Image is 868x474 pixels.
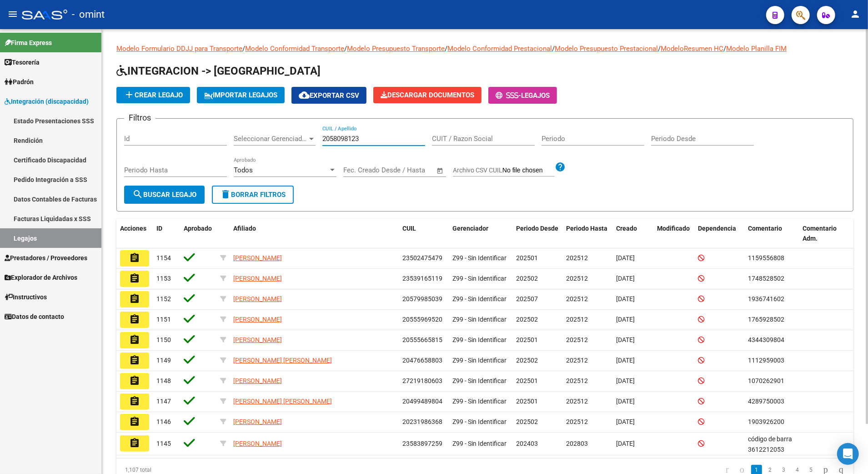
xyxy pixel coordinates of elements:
[124,89,135,100] mat-icon: add
[698,225,736,232] span: Dependencia
[233,418,282,425] span: [PERSON_NAME]
[661,45,723,53] a: ModeloResumen HC
[156,254,171,262] span: 1154
[5,57,40,67] span: Tesorería
[516,295,538,303] span: 202507
[373,87,482,103] button: Descargar Documentos
[452,254,507,262] span: Z99 - Sin Identificar
[132,191,196,199] span: Buscar Legajo
[566,398,588,405] span: 202512
[233,254,282,262] span: [PERSON_NAME]
[291,87,366,104] button: Exportar CSV
[516,440,538,447] span: 202403
[566,357,588,364] span: 202512
[516,357,538,364] span: 202502
[566,295,588,303] span: 202512
[521,91,550,100] span: Legajos
[452,398,507,405] span: Z99 - Sin Identificar
[299,90,310,101] mat-icon: cloud_download
[220,189,231,200] mat-icon: delete
[5,292,47,302] span: Instructivos
[402,275,442,282] span: 23539165119
[156,275,171,282] span: 1153
[156,398,171,405] span: 1147
[566,377,588,384] span: 202512
[402,316,442,323] span: 20555969520
[452,336,507,343] span: Z99 - Sin Identificar
[402,336,442,343] span: 20555665815
[5,38,52,48] span: Firma Express
[748,336,784,343] span: 4344309804
[212,186,294,204] button: Borrar Filtros
[156,336,171,343] span: 1150
[748,357,784,364] span: 1112959003
[233,440,282,447] span: [PERSON_NAME]
[748,275,784,282] span: 1748528502
[516,418,538,425] span: 202502
[452,316,507,323] span: Z99 - Sin Identificar
[180,219,216,249] datatable-header-cell: Aprobado
[72,5,105,25] span: - omint
[616,377,635,384] span: [DATE]
[616,418,635,425] span: [DATE]
[402,225,416,232] span: CUIL
[512,219,562,249] datatable-header-cell: Periodo Desde
[447,45,552,53] a: Modelo Conformidad Prestacional
[616,440,635,447] span: [DATE]
[347,45,445,53] a: Modelo Presupuesto Transporte
[156,440,171,447] span: 1145
[402,254,442,262] span: 23502475479
[748,418,784,425] span: 1903926200
[184,225,212,232] span: Aprobado
[233,357,332,364] span: [PERSON_NAME] [PERSON_NAME]
[156,225,162,232] span: ID
[616,295,635,303] span: [DATE]
[381,91,474,99] span: Descargar Documentos
[129,334,140,345] mat-icon: assignment
[453,166,502,174] span: Archivo CSV CUIL
[744,219,799,249] datatable-header-cell: Comentario
[452,357,507,364] span: Z99 - Sin Identificar
[452,225,488,232] span: Gerenciador
[343,166,373,174] input: Start date
[197,87,285,103] button: IMPORTAR LEGAJOS
[850,9,861,20] mat-icon: person
[402,357,442,364] span: 20476658803
[555,161,566,172] mat-icon: help
[516,316,538,323] span: 202502
[616,254,635,262] span: [DATE]
[156,377,171,384] span: 1148
[116,45,242,53] a: Modelo Formulario DDJJ para Transporte
[381,166,425,174] input: End date
[156,316,171,323] span: 1151
[496,91,521,100] span: -
[129,314,140,325] mat-icon: assignment
[748,435,792,453] span: código de barra 3612212053
[153,219,180,249] datatable-header-cell: ID
[204,91,277,99] span: IMPORTAR LEGAJOS
[116,65,321,77] span: INTEGRACION -> [GEOGRAPHIC_DATA]
[612,219,653,249] datatable-header-cell: Creado
[129,252,140,263] mat-icon: assignment
[233,398,332,405] span: [PERSON_NAME] [PERSON_NAME]
[452,275,507,282] span: Z99 - Sin Identificar
[516,336,538,343] span: 202501
[124,186,205,204] button: Buscar Legajo
[5,77,34,87] span: Padrón
[566,418,588,425] span: 202512
[562,219,612,249] datatable-header-cell: Periodo Hasta
[616,336,635,343] span: [DATE]
[566,225,607,232] span: Periodo Hasta
[233,336,282,343] span: [PERSON_NAME]
[234,166,253,174] span: Todos
[129,273,140,284] mat-icon: assignment
[5,272,77,282] span: Explorador de Archivos
[516,377,538,384] span: 202501
[230,219,399,249] datatable-header-cell: Afiliado
[120,225,146,232] span: Acciones
[516,225,558,232] span: Periodo Desde
[156,418,171,425] span: 1146
[748,254,784,262] span: 1159556808
[566,316,588,323] span: 202512
[616,225,637,232] span: Creado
